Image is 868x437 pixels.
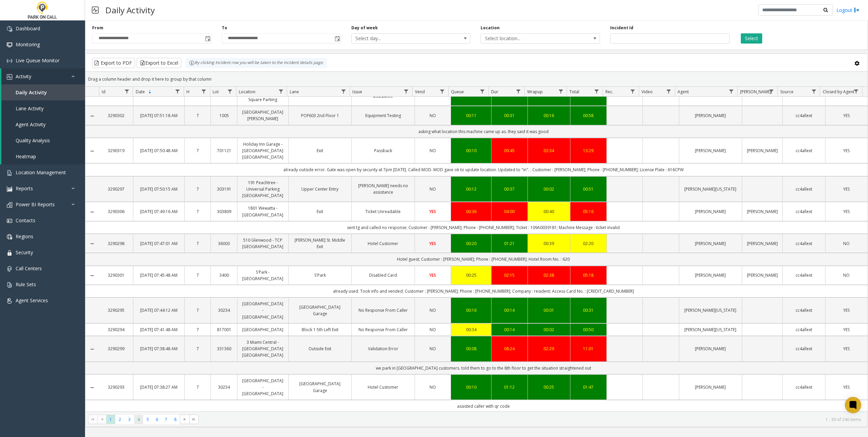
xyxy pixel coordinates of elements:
a: [DATE] 07:51:18 AM [137,112,180,119]
a: Collapse Details [85,209,99,215]
a: [PERSON_NAME][US_STATE] [683,326,738,333]
a: [DATE] 07:50:48 AM [137,147,180,154]
a: H Filter Menu [199,87,208,96]
a: NO [830,240,864,247]
a: 02:29 [532,345,566,352]
span: NO [843,241,850,246]
a: Queue Filter Menu [478,87,487,96]
a: 1005 [215,112,233,119]
div: 02:20 [574,240,602,247]
a: Ticket Unreadable [356,208,411,215]
a: [PERSON_NAME] [683,272,738,278]
a: 04:00 [496,208,523,215]
img: 'icon' [7,218,12,224]
label: From [92,25,103,31]
a: YES [419,208,447,215]
div: 00:16 [532,112,566,119]
a: Lot Filter Menu [226,87,235,96]
a: 00:01 [532,307,566,313]
a: 3290319 [103,147,129,154]
a: 7 [189,240,207,247]
a: Disabled Card [356,272,411,278]
a: 05:16 [574,208,602,215]
a: 00:08 [455,345,487,352]
div: 00:20 [455,240,487,247]
a: YES [830,147,864,154]
a: [GEOGRAPHIC_DATA] Garage [293,381,348,393]
div: 00:16 [455,307,487,313]
td: already outside error. Gate was open by security at 7pm [DATE]. Called MOD. MOD gave ok to update... [99,163,868,176]
div: 00:25 [532,384,566,390]
a: 01:47 [574,384,602,390]
a: 7 [189,384,207,390]
a: 00:36 [455,208,487,215]
td: assisted caller with qr code [99,400,868,412]
a: Collapse Details [85,113,99,119]
span: NO [430,346,436,352]
a: 00:02 [532,326,566,333]
a: Activity [1,68,85,84]
div: 11:01 [574,345,602,352]
a: 3290306 [103,208,129,215]
a: Equipment Testing [356,112,411,119]
a: 7 [189,147,207,154]
a: Lane Activity [1,100,85,116]
a: 08:24 [496,345,523,352]
a: 7 [189,208,207,215]
span: Activity [16,73,31,80]
a: [PERSON_NAME] St. Middle Exit [293,237,348,250]
a: 36003 [215,240,233,247]
a: YES [830,326,864,333]
a: 303809 [215,208,233,215]
a: 00:10 [455,384,487,390]
a: 00:58 [574,112,602,119]
a: 7 [189,326,207,333]
td: asking what location this machine came up as. they said it was good [99,125,868,138]
a: Quality Analysis [1,132,85,148]
a: 3290299 [103,345,129,352]
img: 'icon' [7,58,12,64]
span: Monitoring [16,41,40,48]
a: 30234 [215,307,233,313]
span: Power BI Reports [16,201,55,208]
a: Agent Activity [1,116,85,132]
span: Quality Analysis [16,137,50,144]
div: 01:12 [496,384,523,390]
td: we park in [GEOGRAPHIC_DATA] customers. told them to go to the 8th floor to get the situation str... [99,362,868,374]
td: already used. Took info and vended; Customer : [PERSON_NAME]; Phone : [PHONE_NUMBER]; Company : r... [99,285,868,297]
a: 00:14 [496,326,523,333]
a: Issue Filter Menu [402,87,411,96]
a: Agent Filter Menu [727,87,736,96]
span: Rule Sets [16,281,36,288]
div: 02:38 [532,272,566,278]
span: Live Queue Monitor [16,57,60,64]
a: [PERSON_NAME] [683,240,738,247]
span: YES [843,346,850,352]
div: 00:02 [532,186,566,192]
a: Holiday Inn Garage - [GEOGRAPHIC_DATA] [GEOGRAPHIC_DATA] [241,141,284,161]
a: Date Filter Menu [173,87,182,96]
a: 303191 [215,186,233,192]
img: 'icon' [7,26,12,32]
a: 1801 Wewatta - [GEOGRAPHIC_DATA] [241,205,284,218]
span: Daily Activity [16,89,47,96]
a: 00:31 [574,307,602,313]
a: NO [419,112,447,119]
div: 03:34 [532,147,566,154]
a: [GEOGRAPHIC_DATA] - [GEOGRAPHIC_DATA] [241,301,284,320]
a: YES [830,208,864,215]
a: [PERSON_NAME] needs no assistance [356,182,411,195]
img: 'icon' [7,266,12,272]
span: Select day... [352,34,447,43]
label: To [222,25,227,31]
a: NO [419,326,447,333]
div: 01:21 [496,240,523,247]
div: 00:10 [455,147,487,154]
a: Source Filter Menu [809,87,818,96]
a: cc4allext [787,240,821,247]
span: Contacts [16,217,35,224]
